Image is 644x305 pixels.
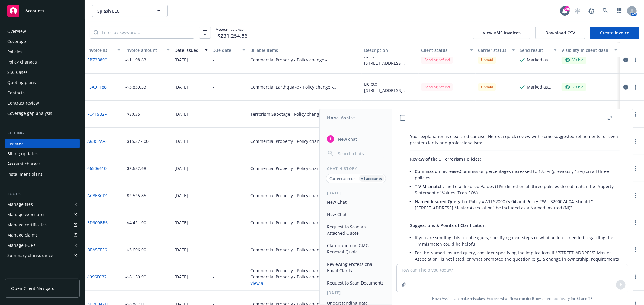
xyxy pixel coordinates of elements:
div: Account charges [7,159,41,169]
a: A63C2AA5 [87,138,108,144]
p: Current account [330,176,357,181]
a: FC415B2F [87,111,107,117]
div: Due date [213,47,239,53]
div: Invoice amount [125,47,163,53]
div: Overview [7,27,26,36]
div: Delete [STREET_ADDRESS] Locations Eff [DATE] [364,108,416,121]
button: Carrier status [476,43,517,57]
div: Terrorism Sabotage - Policy change - WTLS20007204 [250,111,356,117]
div: Visibility in client dash [562,47,611,53]
a: Manage claims [5,230,80,240]
div: Carrier status [478,47,508,53]
div: Policy changes [7,57,37,67]
button: View AMS invoices [473,27,530,39]
div: Manage exposures [7,210,46,219]
a: AC3E8CD1 [87,192,108,199]
div: Marked as sent [527,57,557,63]
a: BI [576,296,580,301]
input: Search chats [337,149,385,158]
button: Due date [210,43,248,57]
a: Contacts [5,88,80,98]
div: -$6,159.90 [125,274,146,280]
button: Clarification on GIAG Renewal Quote [325,241,387,257]
li: The Total Insured Values (TIVs) listed on all three policies do not match the Property Statement ... [415,182,620,197]
button: Request to Scan an Attached Quote [325,222,387,238]
button: View all [250,280,359,286]
span: Named Insured Query: [415,199,462,204]
div: - [213,165,214,171]
a: Installment plans [5,169,80,179]
a: Search [599,5,611,17]
li: Commission percentages increased to 17.5% (previously 15%) on all three policies. [415,167,620,182]
div: Manage claims [7,230,38,240]
div: - [213,219,214,226]
a: Quoting plans [5,78,80,87]
a: Switch app [613,5,625,17]
div: Client status [421,47,467,53]
a: Create Invoice [590,27,639,39]
div: Manage BORs [7,241,36,250]
span: Nova Assist can make mistakes. Explore what Nova can do: Browse prompt library for and [432,292,593,305]
div: - [213,84,214,90]
button: New chat [325,134,387,144]
div: Manage certificates [7,220,47,230]
a: 66506610 [87,165,107,171]
button: Description [362,43,419,57]
a: 4096FC32 [87,274,107,280]
div: Marked as sent [527,84,557,90]
div: Delete [STREET_ADDRESS] Locations Eff [DATE] [364,54,416,66]
div: -$2,525.85 [125,192,146,199]
a: Accounts [5,2,80,19]
a: Manage BORs [5,241,80,250]
div: Coverage gap analysis [7,108,52,118]
a: Coverage [5,37,80,46]
div: - [213,57,214,63]
span: Manage exposures [5,210,80,219]
span: -$231,254.86 [216,32,248,40]
a: Manage files [5,200,80,209]
div: - [213,138,214,144]
a: Report a Bug [585,5,598,17]
span: Commission Increase: [415,168,460,174]
a: Policies [5,47,80,57]
div: -$50.35 [125,111,140,117]
a: F5A91188 [87,84,107,90]
div: Commercial Property - Policy change - B128429650W24 [250,267,359,274]
div: Installment plans [7,169,43,179]
div: Send result [520,47,550,53]
button: Download CSV [535,27,585,39]
button: Send result [517,43,559,57]
a: Contract review [5,98,80,108]
div: -$2,682.68 [125,165,146,171]
span: Open Client Navigator [11,285,56,291]
div: Billable items [250,47,359,53]
div: - [213,192,214,199]
div: - [213,247,214,253]
div: Commercial Property - Policy change - 57UFLFP4010 [250,219,354,226]
li: For Policy #WTLS200075-04 and Policy #WTLS200074-04, should "[STREET_ADDRESS] Master Association"... [415,197,620,212]
div: [DATE] [175,111,188,117]
div: -$3,606.00 [125,247,146,253]
button: Visibility in client dash [559,43,620,57]
div: [DATE] [175,84,188,90]
div: Coverage [7,37,26,46]
div: Description [364,47,416,53]
a: SSC Cases [5,68,80,77]
div: Visible [565,57,583,63]
div: Invoices [7,139,24,148]
div: Commercial Property - Policy change - RMP7092916809 [250,165,359,171]
div: -$15,327.00 [125,138,149,144]
button: Invoice ID [85,43,123,57]
p: All accounts [361,176,382,181]
li: For the Named Insured query, consider specifying the implications if "[STREET_ADDRESS] Master Ass... [415,248,620,270]
div: [DATE] [320,190,392,196]
div: [DATE] [175,247,188,253]
button: Billable items [248,43,362,57]
div: Tools [5,191,80,197]
a: Account charges [5,159,80,169]
div: Visible [565,84,583,90]
button: Splash LLC [92,5,168,17]
div: Billing [5,130,80,136]
button: Date issued [172,43,210,57]
div: Commercial Property - Policy change - B128416688W24 [250,57,359,63]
